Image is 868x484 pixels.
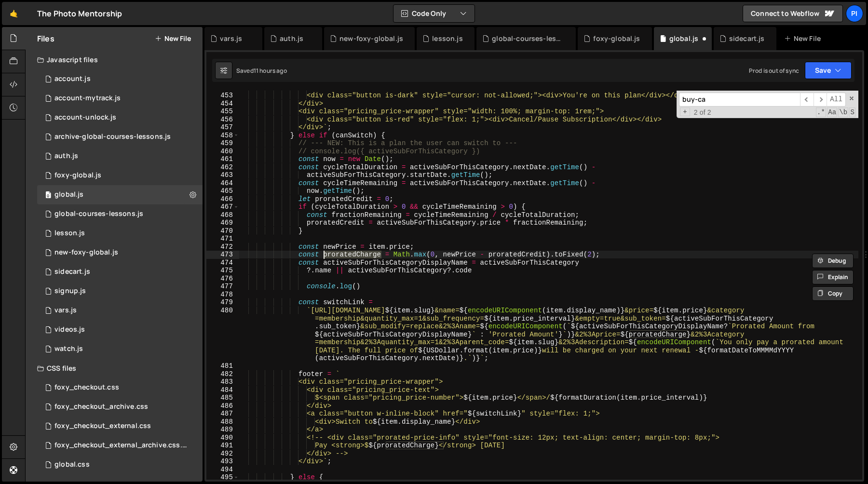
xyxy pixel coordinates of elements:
div: 13533/34219.js [37,166,203,185]
div: 485 [206,394,239,402]
button: Code Only [393,5,475,22]
div: watch.js [54,345,83,353]
div: 457 [206,123,239,132]
div: vars.js [54,306,77,315]
div: lesson.js [432,34,462,43]
div: global-courses-lessons.js [54,210,143,218]
div: 481 [206,362,239,370]
div: vars.js [220,34,242,43]
div: 460 [206,148,239,156]
div: New File [784,34,825,43]
div: 13533/43446.js [37,262,203,282]
div: 461 [206,155,239,163]
div: 13533/41206.js [37,108,203,127]
div: 480 [206,307,239,363]
div: 456 [206,116,239,124]
div: 13533/38507.css [37,378,203,397]
a: 🤙 [2,2,26,25]
div: CSS files [26,359,203,378]
span: Search In Selection [849,108,855,117]
input: Search for [679,93,800,107]
div: 472 [206,243,239,251]
span: ​ [814,93,827,107]
div: 473 [206,251,239,259]
div: global.css [54,460,90,469]
div: 13533/35292.js [37,204,203,224]
div: 487 [206,410,239,418]
div: 13533/34034.js [37,147,203,166]
div: 13533/38628.js [37,89,203,108]
div: 462 [206,163,239,172]
div: global.js [54,190,83,199]
div: The Photo Mentorship [37,8,122,19]
div: 494 [206,466,239,474]
div: 477 [206,282,239,291]
div: foxy-global.js [593,34,640,43]
span: ​ [800,93,814,107]
div: Saved [236,67,287,75]
div: 483 [206,378,239,386]
div: 455 [206,108,239,116]
a: Pi [846,5,863,22]
div: 465 [206,187,239,195]
div: 492 [206,450,239,458]
div: 458 [206,132,239,140]
div: Javascript files [26,50,203,69]
div: 466 [206,195,239,203]
div: 493 [206,457,239,466]
div: global.js [669,34,698,43]
div: 486 [206,402,239,410]
div: foxy_checkout_external.css [54,422,151,430]
div: Prod is out of sync [749,67,799,75]
div: 474 [206,259,239,267]
h2: Files [37,33,54,44]
div: sidecart.js [54,268,90,276]
button: Debug [812,254,854,268]
button: New File [155,35,191,42]
div: 468 [206,211,239,219]
div: signup.js [54,287,86,296]
div: 13533/38978.js [37,301,203,320]
div: 13533/39483.js [37,185,203,204]
div: 488 [206,418,239,426]
span: 2 of 2 [690,108,715,117]
div: videos.js [54,325,85,334]
span: Toggle Replace mode [680,108,690,117]
div: account-unlock.js [54,113,116,122]
div: 13533/38527.js [37,339,203,359]
div: account-mytrack.js [54,94,121,103]
button: Copy [812,286,854,301]
div: foxy_checkout_archive.css [54,403,148,411]
div: 482 [206,370,239,378]
div: 479 [206,298,239,307]
div: 13533/35489.css [37,455,203,474]
div: 467 [206,203,239,211]
div: 464 [206,179,239,188]
div: 453 [206,92,239,100]
div: 13533/43968.js [37,127,203,147]
div: 13533/35364.js [37,282,203,301]
div: account.js [54,75,91,83]
div: lesson.js [54,229,85,238]
div: 478 [206,291,239,299]
div: 489 [206,426,239,434]
div: new-foxy-global.js [54,248,118,257]
span: Whole Word Search [838,108,848,117]
div: 471 [206,235,239,243]
div: 490 [206,434,239,442]
div: foxy_checkout.css [54,383,119,392]
div: foxy-global.js [54,171,101,180]
a: Connect to Webflow [743,5,843,22]
span: RegExp Search [816,108,826,117]
div: 476 [206,275,239,283]
span: 0 [45,192,51,200]
div: 13533/40053.js [37,243,203,262]
div: 13533/38747.css [37,417,203,436]
div: 13533/42246.js [37,320,203,339]
div: 470 [206,227,239,235]
div: 13533/44029.css [37,436,206,455]
div: auth.js [54,152,78,161]
div: 13533/44030.css [37,397,203,417]
div: archive-global-courses-lessons.js [54,133,171,141]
